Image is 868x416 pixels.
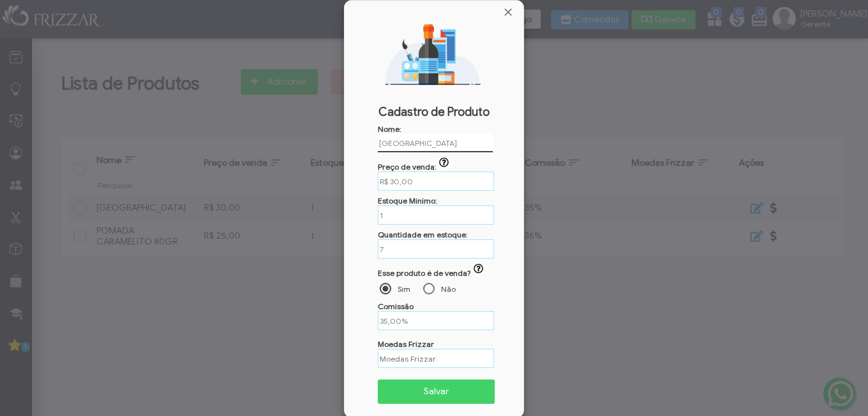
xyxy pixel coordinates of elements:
[378,268,471,278] span: Esse produto é de venda?
[378,196,437,205] label: Estoque Minimo:
[354,21,514,85] img: Novo Produto
[441,284,456,294] label: Não
[502,6,515,19] a: Fechar
[378,339,434,349] label: Moedas Frizzar
[378,205,494,225] input: Você receberá um aviso quando o seu estoque atingir o estoque mínimo.
[378,230,468,239] label: Quantidade em estoque:
[398,284,410,294] label: Sim
[378,380,495,404] button: Salvar
[471,264,489,276] button: ui-button
[437,157,454,170] button: Preço de venda:
[378,124,401,134] label: Nome:
[378,172,494,191] input: Caso seja um produto de uso quanto você cobra por dose aplicada
[378,162,455,172] label: Preço de venda:
[352,105,516,119] span: Cadastro de Produto
[378,239,494,259] input: Quandidade em estoque
[378,311,494,330] input: Comissão
[387,382,486,401] span: Salvar
[378,301,414,311] label: Comissão
[378,349,494,368] input: Moedas Frizzar
[378,134,493,152] input: Nome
